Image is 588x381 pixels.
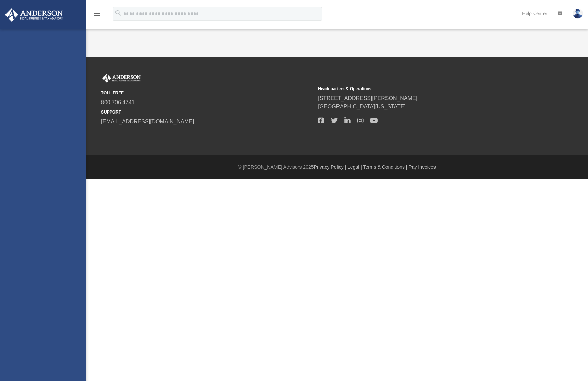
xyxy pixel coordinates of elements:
[318,95,417,101] a: [STREET_ADDRESS][PERSON_NAME]
[101,109,313,115] small: SUPPORT
[573,9,583,19] img: User Pic
[101,119,194,124] a: [EMAIL_ADDRESS][DOMAIN_NAME]
[101,90,313,96] small: TOLL FREE
[318,104,406,109] a: [GEOGRAPHIC_DATA][US_STATE]
[93,13,101,18] a: menu
[314,164,346,170] a: Privacy Policy |
[363,164,407,170] a: Terms & Conditions |
[101,74,142,83] img: Anderson Advisors Platinum Portal
[3,8,65,22] img: Anderson Advisors Platinum Portal
[114,9,122,17] i: search
[318,86,530,92] small: Headquarters & Operations
[86,164,588,171] div: © [PERSON_NAME] Advisors 2025
[101,99,135,105] a: 800.706.4741
[408,164,436,170] a: Pay Invoices
[93,10,101,18] i: menu
[347,164,362,170] a: Legal |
